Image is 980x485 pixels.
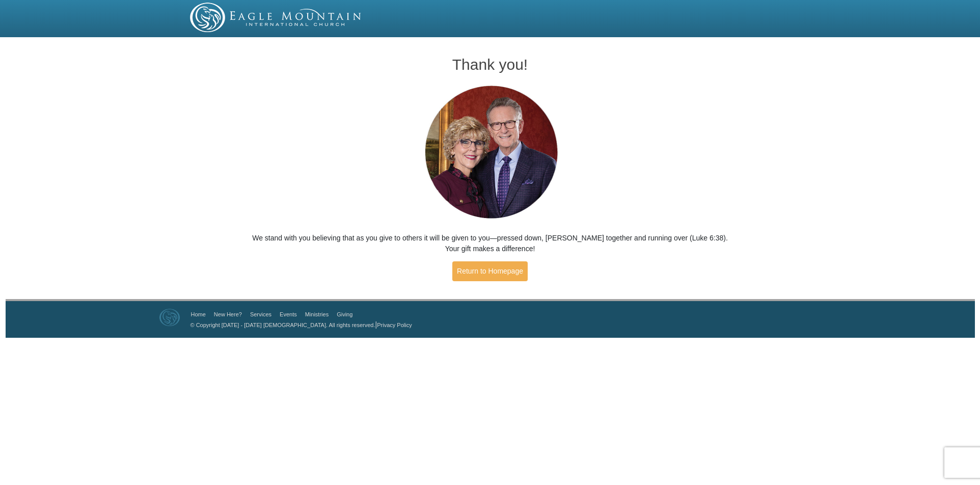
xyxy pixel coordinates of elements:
[190,322,375,328] a: © Copyright [DATE] - [DATE] [DEMOGRAPHIC_DATA]. All rights reserved.
[214,311,242,317] a: New Here?
[191,311,206,317] a: Home
[377,322,412,328] a: Privacy Policy
[415,83,565,223] img: Pastors George and Terri Pearsons
[280,311,297,317] a: Events
[159,309,180,326] img: Eagle Mountain International Church
[251,233,730,254] p: We stand with you believing that as you give to others it will be given to you—pressed down, [PER...
[452,261,528,281] a: Return to Homepage
[250,311,271,317] a: Services
[190,3,362,32] img: EMIC
[337,311,352,317] a: Giving
[251,56,730,73] h1: Thank you!
[187,319,412,330] p: |
[305,311,329,317] a: Ministries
